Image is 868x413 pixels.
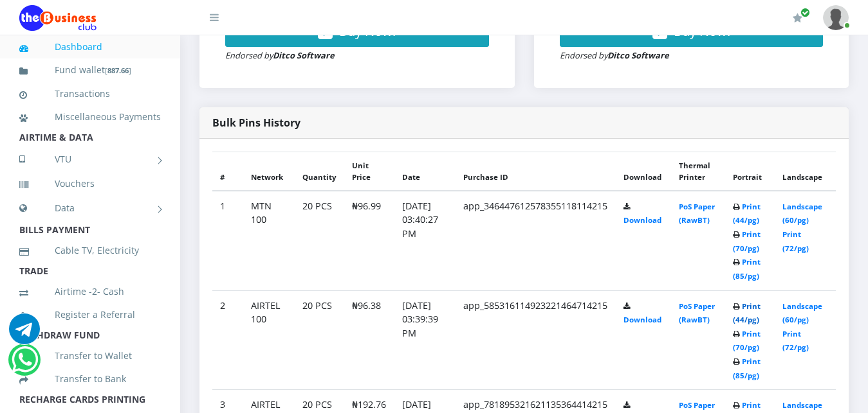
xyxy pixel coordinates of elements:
th: Landscape [775,152,836,191]
a: Transfer to Bank [19,364,161,394]
a: Fund wallet[887.66] [19,55,161,85]
a: PoS Paper (RawBT) [679,202,715,225]
a: Print (85/pg) [733,257,761,281]
a: Airtime -2- Cash [19,277,161,306]
td: 20 PCS [295,191,344,290]
a: Print (70/pg) [733,229,761,253]
th: Thermal Printer [671,152,725,191]
td: AIRTEL 100 [243,290,295,390]
td: 1 [212,191,243,290]
a: Transfer to Wallet [19,341,161,371]
a: Print (72/pg) [782,229,809,253]
a: Cable TV, Electricity [19,236,161,265]
td: ₦96.99 [344,191,394,290]
b: 887.66 [107,66,129,75]
td: [DATE] 03:39:39 PM [394,290,456,390]
small: Endorsed by [560,49,669,61]
a: Print (72/pg) [782,329,809,353]
td: MTN 100 [243,191,295,290]
a: Vouchers [19,169,161,198]
td: app_585316114923221464714215 [456,290,616,390]
th: Date [394,152,456,191]
a: Print (70/pg) [733,329,761,353]
td: app_346447612578355118114215 [456,191,616,290]
small: Endorsed by [225,49,335,61]
th: Purchase ID [456,152,616,191]
a: Print (85/pg) [733,356,761,380]
a: Miscellaneous Payments [19,102,161,132]
strong: Ditco Software [273,49,335,61]
small: [ ] [105,66,131,75]
a: Chat for support [12,354,38,375]
img: User [823,5,849,30]
th: Quantity [295,152,344,191]
th: Download [616,152,671,191]
th: Unit Price [344,152,394,191]
a: Register a Referral [19,300,161,330]
th: Portrait [725,152,775,191]
a: Landscape (60/pg) [782,301,822,325]
i: Renew/Upgrade Subscription [793,13,802,23]
td: ₦96.38 [344,290,394,390]
th: # [212,152,243,191]
td: 2 [212,290,243,390]
th: Network [243,152,295,191]
a: Download [623,215,661,225]
a: Download [623,315,661,324]
img: Logo [19,5,97,31]
td: 20 PCS [295,290,344,390]
a: Dashboard [19,32,161,62]
strong: Bulk Pins History [212,116,300,130]
a: Print (44/pg) [733,202,761,225]
span: Renew/Upgrade Subscription [800,8,810,17]
a: Chat for support [9,323,40,344]
td: [DATE] 03:40:27 PM [394,191,456,290]
a: Print (44/pg) [733,301,761,325]
a: Landscape (60/pg) [782,202,822,225]
strong: Ditco Software [607,49,669,61]
a: VTU [19,143,161,175]
a: Data [19,192,161,224]
a: PoS Paper (RawBT) [679,301,715,325]
a: Transactions [19,79,161,109]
